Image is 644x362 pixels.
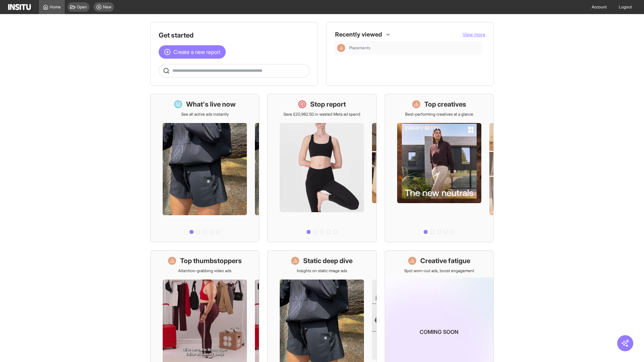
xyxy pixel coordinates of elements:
[181,112,229,117] p: See all active ads instantly
[349,45,480,51] span: Placements
[178,268,231,274] p: Attention-grabbing video ads
[159,31,310,40] h1: Get started
[50,4,61,10] span: Home
[310,100,346,109] h1: Stop report
[186,100,236,109] h1: What's live now
[297,268,347,274] p: Insights on static image ads
[150,94,259,242] a: What's live nowSee all active ads instantly
[173,48,220,56] span: Create a new report
[8,4,31,10] img: Logo
[405,112,473,117] p: Best-performing creatives at a glance
[267,94,376,242] a: Stop reportSave £20,982.50 in wasted Meta ad spend
[283,112,360,117] p: Save £20,982.50 in wasted Meta ad spend
[303,256,353,265] h1: Static deep dive
[337,44,345,52] div: Insights
[180,256,242,265] h1: Top thumbstoppers
[463,31,485,38] button: View more
[349,45,370,51] span: Placements
[385,94,494,242] a: Top creativesBest-performing creatives at a glance
[103,4,111,10] span: New
[463,32,485,37] span: View more
[77,4,87,10] span: Open
[424,100,466,109] h1: Top creatives
[159,45,226,59] button: Create a new report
